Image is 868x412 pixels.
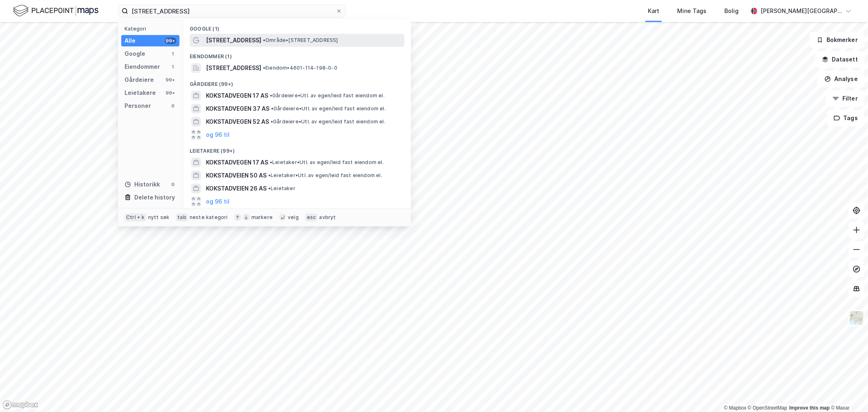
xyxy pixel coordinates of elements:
[183,47,411,61] div: Eiendommer (1)
[125,49,145,59] div: Google
[183,19,411,34] div: Google (1)
[270,159,384,166] span: Leietaker • Utl. av egen/leid fast eiendom el.
[789,405,830,411] a: Improve this map
[206,63,261,73] span: [STREET_ADDRESS]
[125,62,160,72] div: Eiendommer
[263,37,265,43] span: •
[818,71,865,87] button: Analyse
[263,37,338,44] span: Område • [STREET_ADDRESS]
[206,197,230,206] button: og 96 til
[125,26,179,32] div: Kategori
[761,6,842,16] div: [PERSON_NAME][GEOGRAPHIC_DATA]
[170,181,176,188] div: 0
[319,214,336,221] div: avbryt
[826,90,865,107] button: Filter
[268,172,382,179] span: Leietaker • Utl. av egen/leid fast eiendom el.
[270,92,385,99] span: Gårdeiere • Utl. av egen/leid fast eiendom el.
[13,4,98,18] img: logo.f888ab2527a4732fd821a326f86c7f29.svg
[270,159,272,165] span: •
[206,184,267,193] span: KOKSTADVEIEN 26 AS
[288,214,299,221] div: velg
[815,51,865,68] button: Datasett
[827,110,865,126] button: Tags
[724,405,746,411] a: Mapbox
[206,171,267,180] span: KOKSTADVEIEN 50 AS
[305,213,318,221] div: esc
[170,50,176,57] div: 1
[724,6,739,16] div: Bolig
[165,37,176,44] div: 99+
[206,91,268,101] span: KOKSTADVEGEN 17 AS
[125,180,160,189] div: Historikk
[206,130,230,140] button: og 96 til
[827,373,868,412] iframe: Chat Widget
[849,310,864,326] img: Z
[271,118,273,125] span: •
[206,104,269,114] span: KOKSTADVEGEN 37 AS
[176,213,188,221] div: tab
[263,65,265,71] span: •
[134,193,175,202] div: Delete history
[268,172,271,178] span: •
[148,214,170,221] div: nytt søk
[165,77,176,83] div: 99+
[170,64,176,70] div: 1
[268,185,295,192] span: Leietaker
[2,400,38,410] a: Mapbox homepage
[125,88,156,98] div: Leietakere
[251,214,273,221] div: markere
[183,141,411,156] div: Leietakere (99+)
[270,92,272,99] span: •
[677,6,706,16] div: Mine Tags
[648,6,659,16] div: Kart
[271,105,273,112] span: •
[206,117,269,127] span: KOKSTADVEGEN 52 AS
[125,75,154,85] div: Gårdeiere
[268,185,271,191] span: •
[183,75,411,89] div: Gårdeiere (99+)
[206,35,261,45] span: [STREET_ADDRESS]
[206,158,268,167] span: KOKSTADVEGEN 17 AS
[271,118,385,125] span: Gårdeiere • Utl. av egen/leid fast eiendom el.
[125,36,136,46] div: Alle
[190,214,228,221] div: neste kategori
[748,405,787,411] a: OpenStreetMap
[125,213,146,221] div: Ctrl + k
[271,105,386,112] span: Gårdeiere • Utl. av egen/leid fast eiendom el.
[263,65,337,71] span: Eiendom • 4601-114-198-0-0
[125,101,151,111] div: Personer
[165,90,176,96] div: 99+
[128,5,336,17] input: Søk på adresse, matrikkel, gårdeiere, leietakere eller personer
[810,32,865,48] button: Bokmerker
[170,103,176,109] div: 0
